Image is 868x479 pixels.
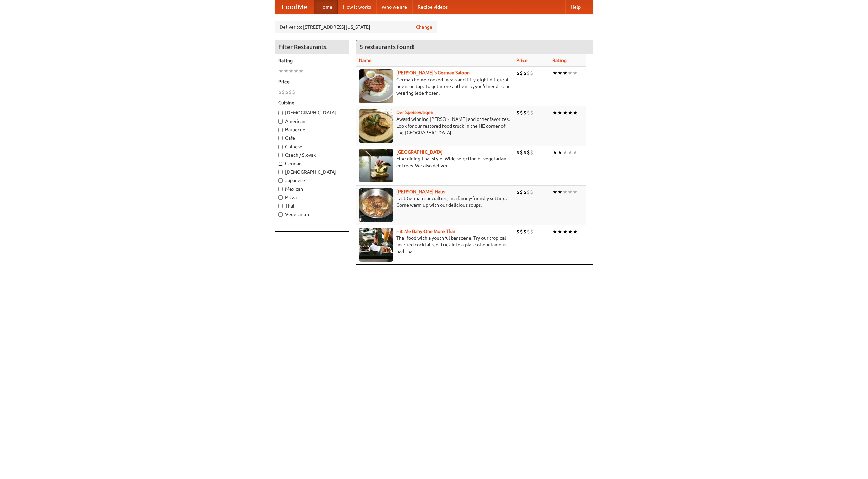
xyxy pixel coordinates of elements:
li: $ [520,188,523,196]
input: Mexican [278,187,283,191]
a: Recipe videos [412,0,453,14]
li: ★ [299,67,304,75]
input: Vegetarian [278,212,283,217]
li: ★ [563,69,568,77]
h5: Cuisine [278,99,346,106]
a: Who we are [376,0,412,14]
a: [GEOGRAPHIC_DATA] [396,149,443,155]
li: $ [520,149,523,156]
li: ★ [552,69,557,77]
a: Help [565,0,586,14]
li: ★ [568,69,573,77]
a: Name [359,58,372,63]
li: ★ [557,69,563,77]
li: $ [527,149,530,156]
a: [PERSON_NAME] Haus [396,189,445,194]
li: ★ [557,188,563,196]
li: $ [530,109,533,116]
div: Deliver to: [STREET_ADDRESS][US_STATE] [275,21,437,33]
a: [PERSON_NAME]'s German Saloon [396,70,470,75]
li: ★ [568,188,573,196]
label: [DEMOGRAPHIC_DATA] [278,109,346,116]
a: Price [516,58,528,63]
input: Cafe [278,136,283,140]
li: $ [516,188,520,196]
p: German home-cooked meals and fifty-eight different beers on tap. To get more authentic, you'd nee... [359,76,511,96]
li: $ [523,69,527,77]
a: Rating [552,58,567,63]
label: Cafe [278,135,346,141]
li: ★ [573,188,578,196]
li: $ [516,228,520,235]
li: $ [292,88,295,96]
li: ★ [552,149,557,156]
li: $ [523,149,527,156]
input: Czech / Slovak [278,153,283,157]
h4: Filter Restaurants [275,40,349,54]
a: Hit Me Baby One More Thai [396,228,455,234]
li: ★ [294,67,299,75]
li: $ [523,188,527,196]
li: $ [520,109,523,116]
ng-pluralize: 5 restaurants found! [360,44,415,50]
li: ★ [552,228,557,235]
p: Award-winning [PERSON_NAME] and other favorites. Look for our restored food truck in the NE corne... [359,116,511,136]
li: $ [516,149,520,156]
img: babythai.jpg [359,228,393,262]
li: $ [520,228,523,235]
li: ★ [573,149,578,156]
img: speisewagen.jpg [359,109,393,143]
li: ★ [557,149,563,156]
li: ★ [568,228,573,235]
label: German [278,160,346,167]
li: ★ [573,228,578,235]
li: $ [530,69,533,77]
li: ★ [557,228,563,235]
li: $ [527,228,530,235]
input: Pizza [278,195,283,200]
li: $ [527,188,530,196]
li: $ [516,69,520,77]
li: $ [530,188,533,196]
input: Japanese [278,178,283,183]
li: ★ [563,109,568,116]
h5: Rating [278,57,346,64]
li: ★ [563,188,568,196]
p: Thai food with a youthful bar scene. Try our tropical inspired cocktails, or tuck into a plate of... [359,235,511,255]
li: $ [520,69,523,77]
img: kohlhaus.jpg [359,188,393,222]
li: $ [527,69,530,77]
li: ★ [552,188,557,196]
label: Thai [278,202,346,209]
label: Czech / Slovak [278,152,346,158]
label: Vegetarian [278,211,346,218]
p: East German specialties, in a family-friendly setting. Come warm up with our delicious soups. [359,195,511,209]
label: Mexican [278,186,346,192]
label: Chinese [278,143,346,150]
li: ★ [289,67,294,75]
li: ★ [568,149,573,156]
label: American [278,118,346,125]
li: $ [530,228,533,235]
li: $ [527,109,530,116]
li: ★ [563,149,568,156]
li: ★ [552,109,557,116]
a: FoodMe [275,0,314,14]
li: ★ [557,109,563,116]
input: [DEMOGRAPHIC_DATA] [278,111,283,115]
li: $ [289,88,292,96]
input: Barbecue [278,128,283,132]
label: [DEMOGRAPHIC_DATA] [278,169,346,175]
li: $ [285,88,289,96]
p: Fine dining Thai-style. Wide selection of vegetarian entrées. We also deliver. [359,155,511,169]
li: ★ [278,67,283,75]
li: $ [530,149,533,156]
img: satay.jpg [359,149,393,182]
label: Japanese [278,177,346,184]
a: Der Speisewagen [396,110,433,115]
li: $ [523,109,527,116]
li: $ [516,109,520,116]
